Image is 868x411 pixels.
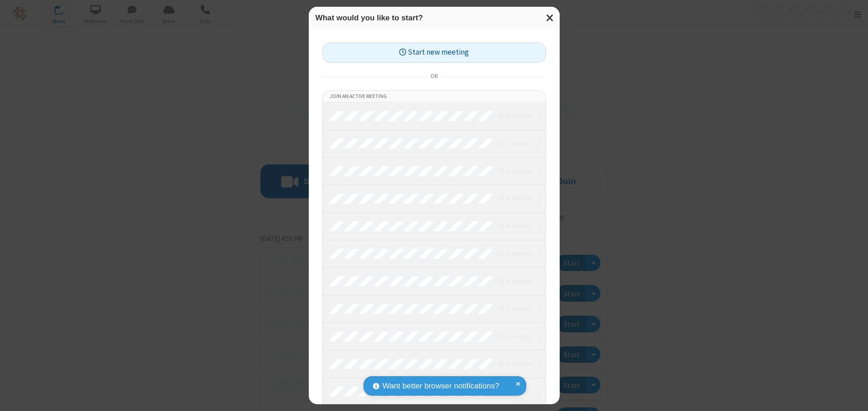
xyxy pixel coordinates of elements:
li: Join an active meeting [323,91,546,103]
em: in progress [499,112,532,120]
em: in progress [499,304,532,313]
span: Want better browser notifications? [382,380,499,392]
h3: What would you like to start? [316,14,553,22]
button: Close modal [541,7,560,29]
em: in progress [499,167,532,175]
em: in progress [499,139,532,148]
em: in progress [499,222,532,230]
em: in progress [499,194,532,203]
span: or [427,70,441,83]
button: Start new meeting [322,42,546,63]
em: in progress [499,277,532,285]
em: in progress [499,360,532,368]
em: in progress [499,249,532,258]
em: in progress [499,332,532,341]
